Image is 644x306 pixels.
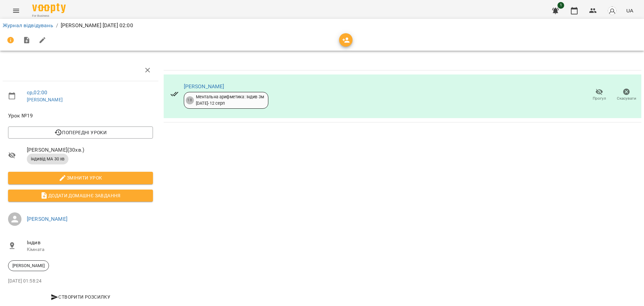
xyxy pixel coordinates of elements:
span: Попередні уроки [13,129,148,137]
span: 1 [557,2,564,9]
p: [DATE] 01:58:24 [8,278,153,285]
a: [PERSON_NAME] [27,216,67,222]
button: Попередні уроки [8,126,153,139]
button: UA [624,4,636,17]
li: / [56,21,58,30]
span: Додати домашнє завдання [13,192,148,200]
nav: breadcrumb [3,21,641,30]
button: Додати домашнє завдання [8,190,153,202]
span: [PERSON_NAME] [8,263,49,269]
p: [PERSON_NAME] [DATE] 02:00 [61,21,133,30]
button: Створити розсилку [8,291,153,303]
span: [PERSON_NAME] ( 30 хв. ) [27,146,153,154]
span: For Business [32,14,66,18]
a: ср , 02:00 [27,89,47,96]
span: Урок №19 [8,112,153,120]
button: Menu [8,3,24,19]
span: Скасувати [617,96,636,101]
span: індивід МА 30 хв [27,156,68,162]
button: Прогул [586,86,613,104]
button: Змінити урок [8,172,153,184]
a: [PERSON_NAME] [27,97,63,102]
div: [PERSON_NAME] [8,260,49,271]
div: 18 [186,96,194,104]
span: Індив [27,239,153,247]
a: [PERSON_NAME] [184,83,224,90]
img: Voopty Logo [32,3,66,13]
span: Створити розсилку [11,293,150,301]
button: Скасувати [613,86,640,104]
span: Прогул [593,96,606,101]
span: UA [626,7,633,14]
p: Кімната [27,246,153,253]
img: avatar_s.png [607,6,617,15]
div: Ментальна арифметика: Індив 3м [DATE] - 12 серп [196,94,264,106]
span: Змінити урок [13,174,148,182]
a: Журнал відвідувань [3,22,53,29]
